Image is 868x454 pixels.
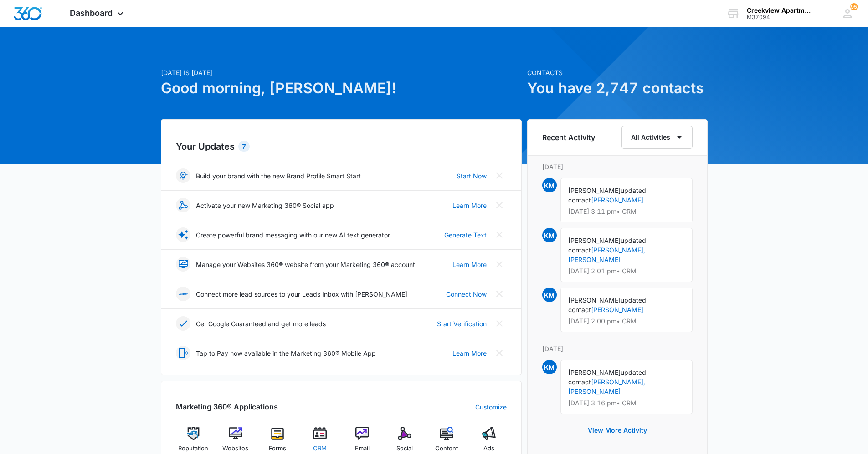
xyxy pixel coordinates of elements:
p: [DATE] [542,162,693,172]
button: Close [492,257,507,272]
span: Content [435,444,458,453]
span: KM [542,228,557,242]
span: [PERSON_NAME] [568,237,621,244]
p: Contacts [527,68,708,77]
div: account name [747,7,813,14]
span: KM [542,178,557,192]
button: Close [492,346,507,360]
div: account id [747,14,813,20]
a: [PERSON_NAME] [591,196,643,204]
p: Build your brand with the new Brand Profile Smart Start [196,171,361,181]
span: KM [542,288,557,302]
p: Manage your Websites 360® website from your Marketing 360® account [196,260,415,269]
span: Social [396,444,413,453]
h6: Recent Activity [542,132,595,143]
h1: You have 2,747 contacts [527,77,708,99]
p: Create powerful brand messaging with our new AI text generator [196,230,390,240]
span: [PERSON_NAME] [568,368,621,376]
span: Email [355,444,370,453]
p: [DATE] 3:16 pm • CRM [568,400,685,406]
p: Activate your new Marketing 360® Social app [196,201,334,210]
a: Learn More [452,201,487,210]
span: Websites [222,444,248,453]
div: notifications count [850,3,858,10]
button: Close [492,287,507,301]
span: KM [542,360,557,374]
a: [PERSON_NAME] [591,306,643,313]
span: [PERSON_NAME] [568,187,621,194]
a: Customize [475,402,507,412]
a: Learn More [452,348,487,358]
p: [DATE] is [DATE] [161,68,522,77]
span: 95 [850,3,858,10]
p: Connect more lead sources to your Leads Inbox with [PERSON_NAME] [196,289,407,299]
p: [DATE] 2:00 pm • CRM [568,318,685,324]
h2: Your Updates [176,140,507,153]
a: Start Now [457,171,487,181]
a: [PERSON_NAME], [PERSON_NAME] [568,246,645,263]
p: [DATE] 2:01 pm • CRM [568,268,685,274]
a: [PERSON_NAME], [PERSON_NAME] [568,378,645,395]
div: 7 [238,141,250,152]
button: All Activities [621,126,693,149]
a: Connect Now [446,289,487,299]
h1: Good morning, [PERSON_NAME]! [161,77,522,99]
button: Close [492,198,507,212]
p: Tap to Pay now available in the Marketing 360® Mobile App [196,348,376,358]
button: Close [492,168,507,183]
button: Close [492,316,507,331]
a: Generate Text [444,230,487,240]
span: [PERSON_NAME] [568,296,621,304]
p: [DATE] 3:11 pm • CRM [568,208,685,215]
span: Ads [483,444,494,453]
span: Forms [269,444,286,453]
a: Start Verification [437,319,487,328]
p: Get Google Guaranteed and get more leads [196,319,326,328]
span: Reputation [178,444,208,453]
a: Learn More [452,260,487,269]
button: Close [492,227,507,242]
h2: Marketing 360® Applications [176,401,278,412]
p: [DATE] [542,344,693,353]
span: Dashboard [70,8,113,18]
button: View More Activity [579,419,656,441]
span: CRM [313,444,327,453]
